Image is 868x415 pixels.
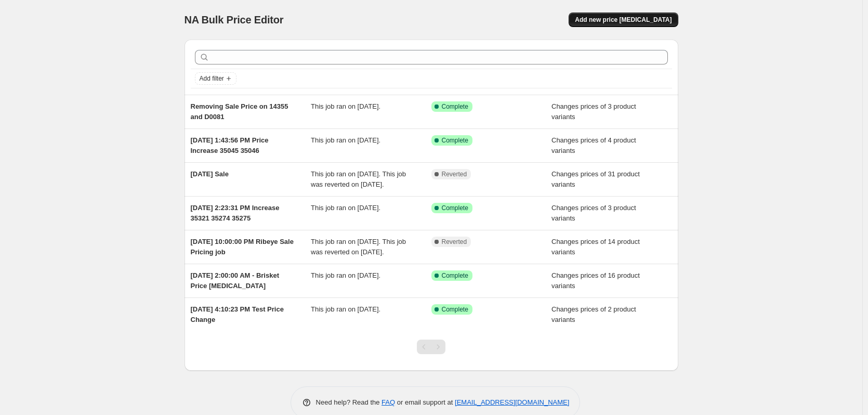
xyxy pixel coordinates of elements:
span: This job ran on [DATE]. This job was reverted on [DATE]. [311,170,406,188]
span: Complete [442,136,468,145]
span: Changes prices of 31 product variants [551,170,640,188]
span: Complete [442,102,468,111]
span: [DATE] 10:00:00 PM Ribeye Sale Pricing job [191,238,294,256]
span: Changes prices of 3 product variants [551,102,636,121]
span: This job ran on [DATE]. [311,102,380,110]
span: Complete [442,305,468,314]
a: [EMAIL_ADDRESS][DOMAIN_NAME] [455,398,569,406]
span: NA Bulk Price Editor [185,14,284,25]
span: [DATE] 1:43:56 PM Price Increase 35045 35046 [191,136,269,154]
span: Add new price [MEDICAL_DATA] [575,16,672,24]
span: Need help? Read the [316,398,382,406]
span: Changes prices of 14 product variants [551,238,640,256]
span: Changes prices of 2 product variants [551,305,636,323]
span: [DATE] 4:10:23 PM Test Price Change [191,305,284,323]
span: Changes prices of 4 product variants [551,136,636,154]
span: This job ran on [DATE]. [311,271,380,279]
a: FAQ [382,398,395,406]
span: [DATE] 2:00:00 AM - Brisket Price [MEDICAL_DATA] [191,271,279,290]
span: [DATE] 2:23:31 PM Increase 35321 35274 35275 [191,204,280,222]
span: Complete [442,204,468,212]
span: or email support at [395,398,455,406]
nav: Pagination [417,340,445,354]
span: Reverted [442,170,467,178]
span: This job ran on [DATE]. [311,204,380,212]
span: This job ran on [DATE]. [311,136,380,144]
button: Add new price [MEDICAL_DATA] [569,12,678,27]
button: Add filter [195,72,236,85]
span: Add filter [200,74,224,83]
span: Removing Sale Price on 14355 and D0081 [191,102,288,121]
span: This job ran on [DATE]. This job was reverted on [DATE]. [311,238,406,256]
span: Reverted [442,238,467,246]
span: Changes prices of 16 product variants [551,271,640,290]
span: Changes prices of 3 product variants [551,204,636,222]
span: This job ran on [DATE]. [311,305,380,313]
span: Complete [442,271,468,280]
span: [DATE] Sale [191,170,229,178]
